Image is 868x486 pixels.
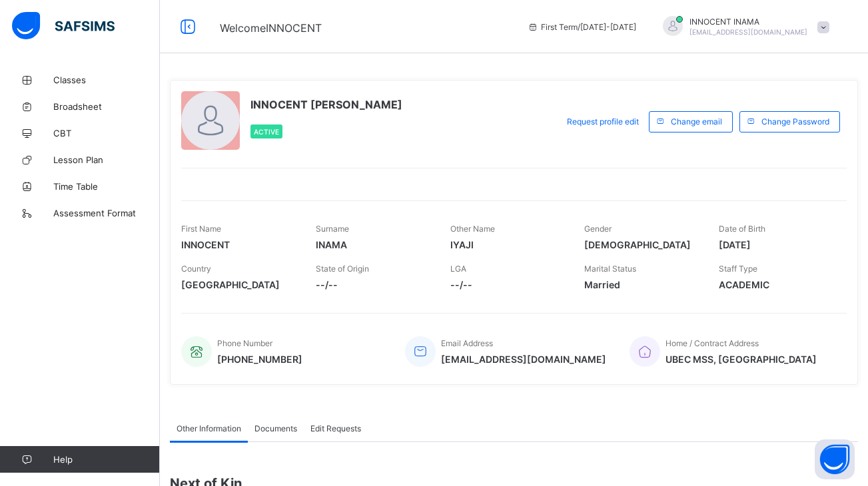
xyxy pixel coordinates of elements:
[217,338,272,348] span: Phone Number
[181,279,296,290] span: [GEOGRAPHIC_DATA]
[450,239,565,250] span: IYAJI
[316,239,430,250] span: INAMA
[53,208,160,218] span: Assessment Format
[665,354,817,365] span: UBEC MSS, [GEOGRAPHIC_DATA]
[53,454,159,465] span: Help
[53,181,160,192] span: Time Table
[181,264,211,274] span: Country
[316,224,349,234] span: Surname
[719,264,757,274] span: Staff Type
[665,338,759,348] span: Home / Contract Address
[217,354,302,365] span: [PHONE_NUMBER]
[250,98,402,111] span: INNOCENT [PERSON_NAME]
[450,279,565,290] span: --/--
[310,423,361,433] span: Edit Requests
[53,128,160,138] span: CBT
[450,264,466,274] span: LGA
[254,423,297,433] span: Documents
[12,12,115,40] img: safsims
[719,224,765,234] span: Date of Birth
[181,239,296,250] span: INNOCENT
[441,338,493,348] span: Email Address
[671,117,722,126] span: Change email
[584,279,699,290] span: Married
[584,239,699,250] span: [DEMOGRAPHIC_DATA]
[316,264,369,274] span: State of Origin
[181,224,221,234] span: First Name
[528,22,636,32] span: session/term information
[689,28,807,36] span: [EMAIL_ADDRESS][DOMAIN_NAME]
[450,224,495,234] span: Other Name
[719,279,833,290] span: ACADEMIC
[220,21,322,35] span: Welcome INNOCENT
[177,423,241,433] span: Other Information
[441,354,606,365] span: [EMAIL_ADDRESS][DOMAIN_NAME]
[584,264,636,274] span: Marital Status
[650,16,836,38] div: INNOCENTINAMA
[815,439,855,479] button: Open asap
[53,101,160,112] span: Broadsheet
[584,224,612,234] span: Gender
[316,279,430,290] span: --/--
[53,75,160,85] span: Classes
[254,128,279,136] span: Active
[719,239,833,250] span: [DATE]
[689,17,807,27] span: INNOCENT INAMA
[761,117,829,126] span: Change Password
[567,117,639,126] span: Request profile edit
[53,154,160,165] span: Lesson Plan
